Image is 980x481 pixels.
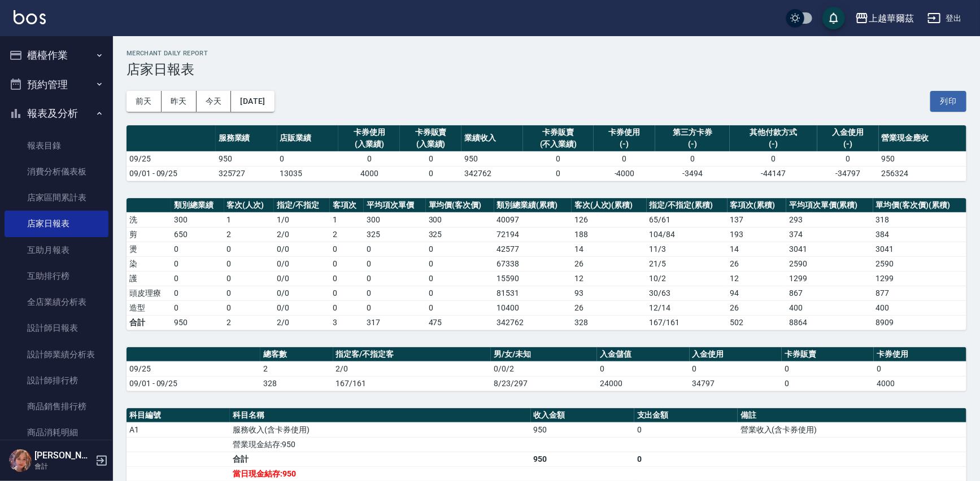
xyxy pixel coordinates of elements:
td: 1299 [873,271,966,286]
th: 單均價(客次價)(累積) [873,198,966,213]
td: 188 [572,227,647,242]
td: 0 [224,286,274,300]
div: 其他付款方式 [733,126,815,138]
img: Person [9,449,32,472]
td: 137 [728,212,787,227]
td: 造型 [127,300,171,315]
th: 服務業績 [216,125,277,152]
h3: 店家日報表 [127,62,966,77]
td: A1 [127,422,230,437]
div: (入業績) [341,138,397,150]
button: 報表及分析 [5,99,108,128]
td: 營業現金結存:950 [230,437,530,452]
td: 3041 [873,242,966,256]
td: 0 / 0 [274,286,330,300]
td: 93 [572,286,647,300]
td: 21 / 5 [647,256,728,271]
th: 卡券使用 [874,347,966,362]
td: 0 [171,271,224,286]
th: 入金使用 [690,347,782,362]
table: a dense table [127,347,966,391]
td: 1 / 0 [274,212,330,227]
div: 卡券使用 [341,126,397,138]
div: (不入業績) [526,138,591,150]
td: 0 [338,151,400,166]
th: 客項次(累積) [728,198,787,213]
td: 0 / 0 [274,300,330,315]
td: 2 / 0 [274,227,330,242]
td: 4000 [874,376,966,391]
div: 上越華爾茲 [869,11,914,25]
td: 燙 [127,242,171,256]
td: 0 [690,361,782,376]
th: 客項次 [330,198,364,213]
td: 0 [364,271,425,286]
div: 卡券販賣 [526,126,591,138]
a: 店家日報表 [5,211,108,237]
td: 325 [426,227,494,242]
td: 12 / 14 [647,300,728,315]
div: 第三方卡券 [658,126,727,138]
td: 09/25 [127,151,216,166]
h5: [PERSON_NAME] [34,450,92,461]
th: 指定/不指定 [274,198,330,213]
td: 400 [786,300,873,315]
td: 300 [171,212,224,227]
td: 1 [330,212,364,227]
td: 126 [572,212,647,227]
td: 0 [655,151,730,166]
td: 8/23/297 [491,376,597,391]
th: 平均項次單價(累積) [786,198,873,213]
td: 0 [277,151,339,166]
div: 卡券使用 [596,126,652,138]
td: 0 [817,151,879,166]
td: 950 [879,151,966,166]
td: 14 [728,242,787,256]
td: 8909 [873,315,966,330]
th: 客次(人次)(累積) [572,198,647,213]
td: 0 [426,286,494,300]
th: 類別總業績 [171,198,224,213]
div: (-) [596,138,652,150]
td: 0 [224,256,274,271]
th: 科目名稱 [230,408,530,423]
td: 剪 [127,227,171,242]
a: 互助排行榜 [5,263,108,289]
th: 收入金額 [531,408,634,423]
td: 0 [364,256,425,271]
td: 15590 [494,271,572,286]
td: 325 [364,227,425,242]
td: 0 [330,242,364,256]
a: 商品消耗明細 [5,419,108,445]
td: 0 [594,151,655,166]
td: 0 / 0 [274,271,330,286]
td: 2 [224,315,274,330]
td: 3 [330,315,364,330]
a: 設計師排行榜 [5,368,108,393]
td: 1 [224,212,274,227]
td: 2590 [786,256,873,271]
td: 8864 [786,315,873,330]
td: 2590 [873,256,966,271]
td: 0 [364,286,425,300]
th: 男/女/未知 [491,347,597,362]
td: 12 [572,271,647,286]
td: 650 [171,227,224,242]
td: 0 [426,242,494,256]
td: 0 [364,300,425,315]
td: 2/0 [274,315,330,330]
td: 0 [224,271,274,286]
td: 2/0 [333,361,491,376]
td: -34797 [817,166,879,181]
td: 09/01 - 09/25 [127,376,260,391]
td: 09/25 [127,361,260,376]
a: 全店業績分析表 [5,289,108,315]
td: 293 [786,212,873,227]
th: 指定客/不指定客 [333,347,491,362]
td: 40097 [494,212,572,227]
td: 42577 [494,242,572,256]
td: 染 [127,256,171,271]
td: 10400 [494,300,572,315]
td: 10 / 2 [647,271,728,286]
div: (入業績) [403,138,459,150]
